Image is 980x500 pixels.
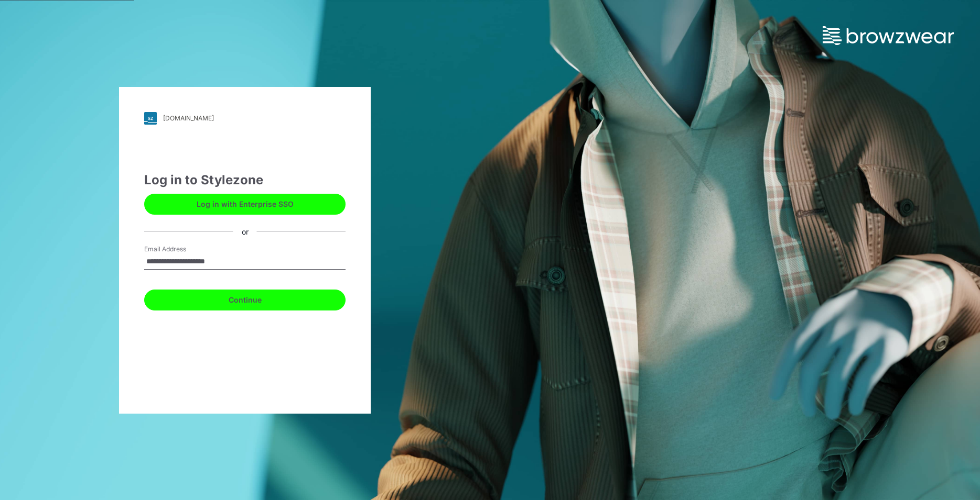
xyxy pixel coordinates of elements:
[144,171,346,190] div: Log in to Stylezone
[144,112,157,125] img: svg+xml;base64,PHN2ZyB3aWR0aD0iMjgiIGhlaWdodD0iMjgiIHZpZXdCb3g9IjAgMCAyOCAyOCIgZmlsbD0ibm9uZSIgeG...
[144,290,346,310] button: Continue
[823,26,954,45] img: browzwear-logo.73288ffb.svg
[144,112,346,125] a: [DOMAIN_NAME]
[233,226,257,237] div: or
[144,245,218,254] label: Email Address
[163,114,214,122] div: [DOMAIN_NAME]
[144,194,346,215] button: Log in with Enterprise SSO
